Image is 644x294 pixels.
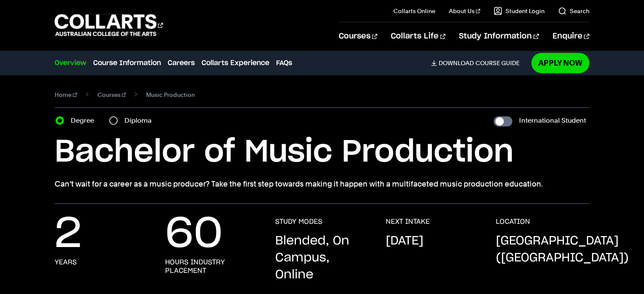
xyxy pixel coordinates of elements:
a: Overview [55,58,86,68]
h3: Years [55,258,77,267]
a: Student Login [494,7,544,15]
a: Courses [97,89,126,101]
p: 60 [165,217,223,251]
p: [DATE] [386,233,423,250]
a: Enquire [553,22,589,50]
div: Go to homepage [55,13,163,37]
h1: Bachelor of Music Production [55,133,589,171]
span: Music Production [146,89,195,101]
a: Search [558,7,589,15]
label: International Student [519,115,586,126]
span: Download [439,59,474,67]
a: Collarts Online [393,7,435,15]
p: Blended, On Campus, Online [275,233,368,283]
a: About Us [449,7,480,15]
a: Collarts Experience [202,58,269,68]
h3: STUDY MODES [275,217,322,226]
a: Careers [168,58,195,68]
h3: NEXT INTAKE [386,217,430,226]
p: Can’t wait for a career as a music producer? Take the first step towards making it happen with a ... [55,178,589,190]
a: FAQs [276,58,292,68]
label: Diploma [124,115,157,126]
a: Collarts Life [391,22,445,50]
h3: LOCATION [496,217,530,226]
a: Course Information [93,58,161,68]
p: 2 [55,217,82,251]
p: [GEOGRAPHIC_DATA] ([GEOGRAPHIC_DATA]) [496,233,629,267]
h3: hours industry placement [165,258,258,275]
a: DownloadCourse Guide [431,59,526,67]
a: Courses [339,22,377,50]
a: Home [55,89,77,101]
a: Study Information [459,22,539,50]
label: Degree [71,115,99,126]
a: Apply Now [531,53,589,73]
